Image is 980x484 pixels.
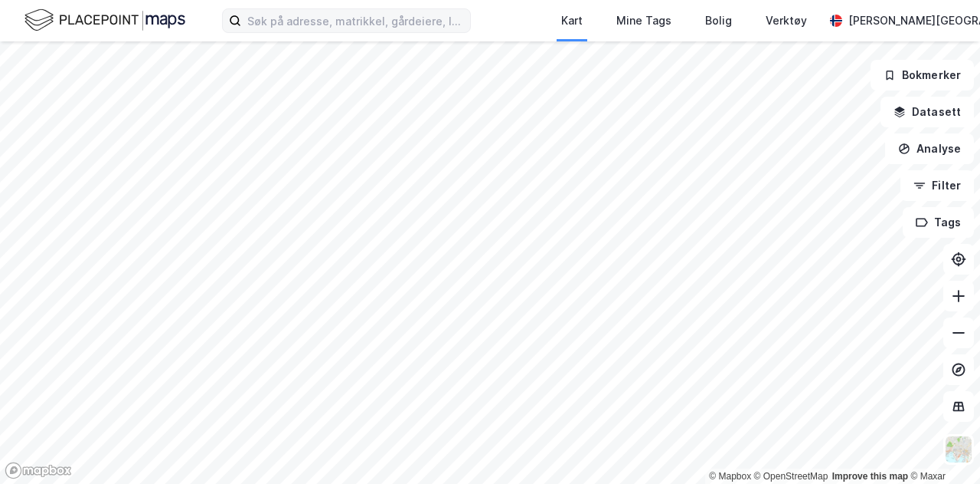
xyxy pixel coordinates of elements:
button: Datasett [880,97,974,127]
button: Bokmerker [871,60,974,91]
button: Analyse [885,133,974,164]
div: Kart [561,12,583,30]
a: Mapbox homepage [5,462,72,479]
div: Bolig [705,12,732,30]
a: Mapbox [709,471,751,482]
div: Verktøy [766,12,807,30]
button: Filter [900,170,974,201]
button: Tags [903,207,974,238]
img: logo.f888ab2527a4732fd821a326f86c7f29.svg [24,7,185,34]
a: OpenStreetMap [754,471,828,482]
iframe: Chat Widget [903,410,980,484]
div: Mine Tags [616,12,671,30]
input: Søk på adresse, matrikkel, gårdeiere, leietakere eller personer [241,9,470,32]
a: Improve this map [832,471,908,482]
div: Kontrollprogram for chat [903,410,980,484]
